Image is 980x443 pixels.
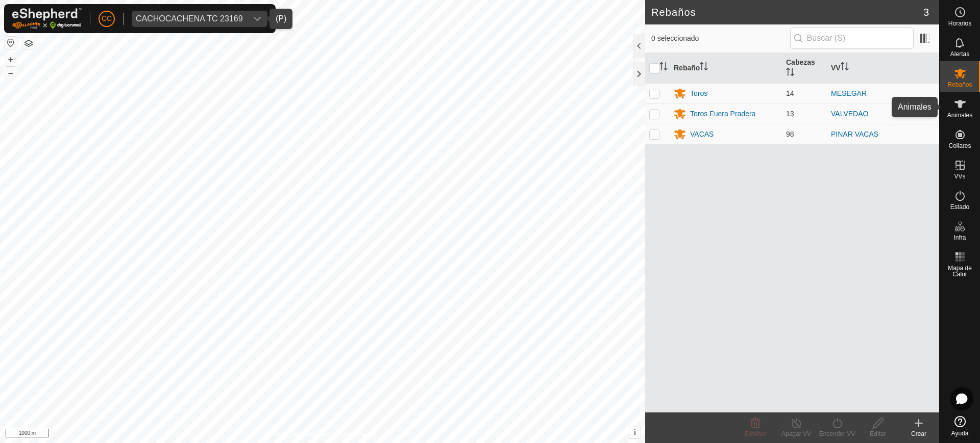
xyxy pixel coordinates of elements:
div: Crear [898,429,939,438]
button: + [5,54,17,66]
div: Toros [690,88,707,99]
button: Capas del Mapa [22,37,35,49]
span: 14 [786,89,794,97]
span: VVs [954,173,965,179]
input: Buscar (S) [790,28,914,49]
p-sorticon: Activar para ordenar [659,64,668,72]
span: Rebaños [947,82,972,88]
a: VALVEDAO [831,110,868,118]
p-sorticon: Activar para ordenar [700,64,708,72]
span: Estado [950,204,969,210]
span: Eliminar [744,430,766,437]
div: dropdown trigger [247,11,267,27]
p-sorticon: Activar para ordenar [786,69,794,77]
div: Editar [857,429,898,438]
span: Infra [953,234,966,241]
a: PINAR VACAS [831,130,878,138]
div: Toros Fuera Pradera [690,109,755,119]
span: Animales [947,112,972,118]
p-sorticon: Activar para ordenar [841,64,849,72]
a: Contáctenos [341,430,375,439]
button: Restablecer Mapa [5,37,17,49]
button: – [5,67,17,79]
th: VV [827,53,939,84]
div: CACHOCACHENA TC 23169 [136,15,243,23]
span: 98 [786,130,794,138]
h2: Rebaños [651,6,923,18]
img: Logo Gallagher [12,8,82,29]
span: Collares [948,143,971,149]
span: Alertas [950,51,969,57]
span: 3 [923,5,929,20]
span: Horarios [948,20,971,27]
a: Política de Privacidad [270,430,329,439]
div: VACAS [690,129,714,140]
span: 13 [786,110,794,118]
th: Rebaño [670,53,782,84]
div: Encender VV [817,429,857,438]
span: Ayuda [951,430,969,436]
div: Apagar VV [776,429,817,438]
button: i [629,427,641,438]
th: Cabezas [782,53,827,84]
span: Mapa de Calor [942,265,977,277]
span: 0 seleccionado [651,33,790,44]
span: i [634,428,636,437]
a: MESEGAR [831,89,867,97]
span: CC [102,13,112,24]
a: Ayuda [940,412,980,440]
span: CACHOCACHENA TC 23169 [132,11,247,27]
